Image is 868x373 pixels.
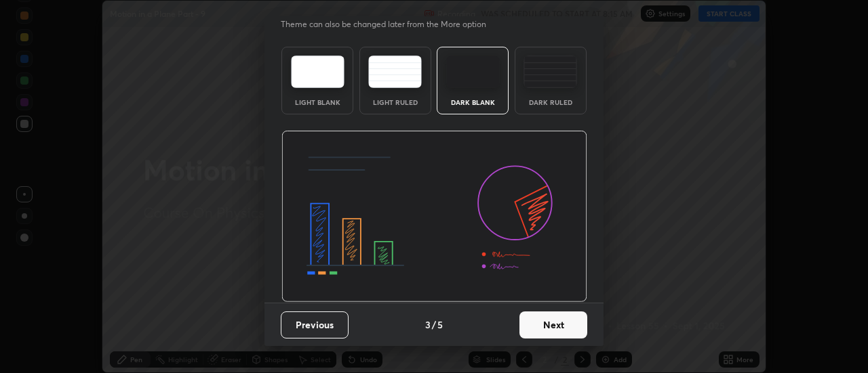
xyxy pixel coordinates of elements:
button: Next [519,311,587,338]
img: darkThemeBanner.d06ce4a2.svg [281,131,587,303]
img: lightRuledTheme.5fabf969.svg [368,56,422,88]
img: darkRuledTheme.de295e13.svg [524,56,577,88]
div: Light Ruled [368,99,422,106]
p: Theme can also be changed later from the More option [281,18,500,30]
h4: 3 [425,317,431,332]
h4: 5 [437,317,443,332]
img: darkTheme.f0cc69e5.svg [446,56,500,88]
div: Light Blank [290,99,344,106]
div: Dark Ruled [524,99,578,106]
div: Dark Blank [446,99,500,106]
h4: / [432,317,436,332]
img: lightTheme.e5ed3b09.svg [291,56,344,88]
button: Previous [281,311,349,338]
